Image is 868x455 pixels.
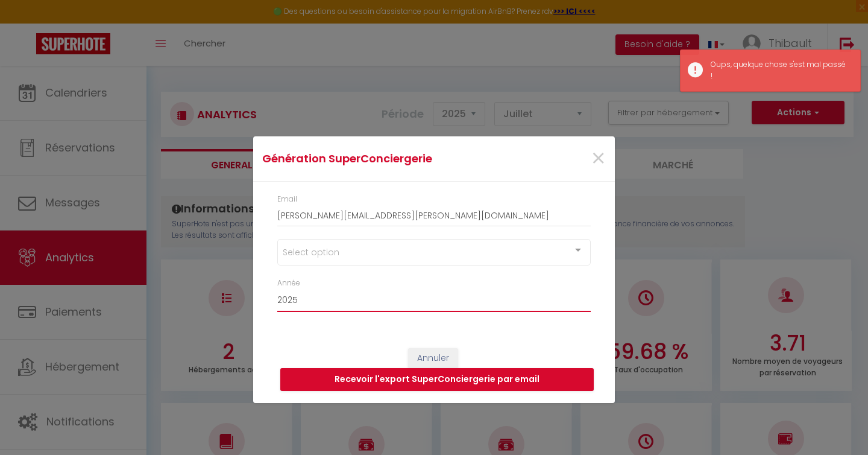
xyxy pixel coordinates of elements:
label: Année [277,278,300,289]
h4: Génération SuperConciergerie [262,150,486,167]
span: × [591,141,606,177]
button: Recevoir l'export SuperConciergerie par email [280,368,594,391]
div: Oups, quelque chose s'est mal passé ! [711,59,848,82]
span: Select option [283,244,339,259]
button: Close [591,146,606,172]
button: Annuler [408,348,458,369]
label: Email [277,194,297,205]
